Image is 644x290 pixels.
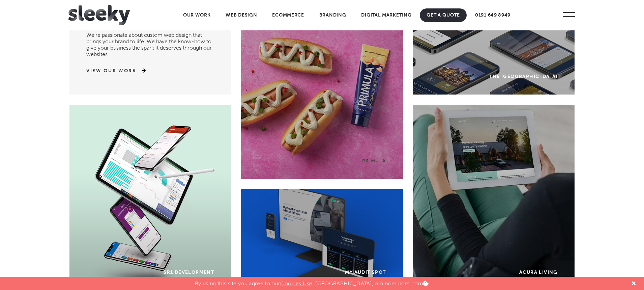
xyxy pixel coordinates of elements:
[68,5,130,25] img: Sleeky Web Design Newcastle
[265,8,311,22] a: Ecommerce
[519,269,558,275] div: Acura Living
[164,269,214,275] div: SR1 Development
[137,68,146,73] img: arrow
[219,8,264,22] a: Web Design
[86,25,214,57] p: We’re passionate about custom web design that brings your brand to life. We have the know-how to ...
[280,280,313,287] a: Cookies Use
[176,8,217,22] a: Our Work
[468,8,517,22] a: 0191 649 8949
[420,8,467,22] a: Get A Quote
[362,158,386,164] div: Primula
[313,8,353,22] a: Branding
[345,269,386,275] div: My Audit Spot
[86,68,137,74] a: View Our Work
[354,8,418,22] a: Digital Marketing
[489,74,557,79] div: The [GEOGRAPHIC_DATA]
[195,277,429,287] p: By using this site you agree to our . [GEOGRAPHIC_DATA], om nom nom nom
